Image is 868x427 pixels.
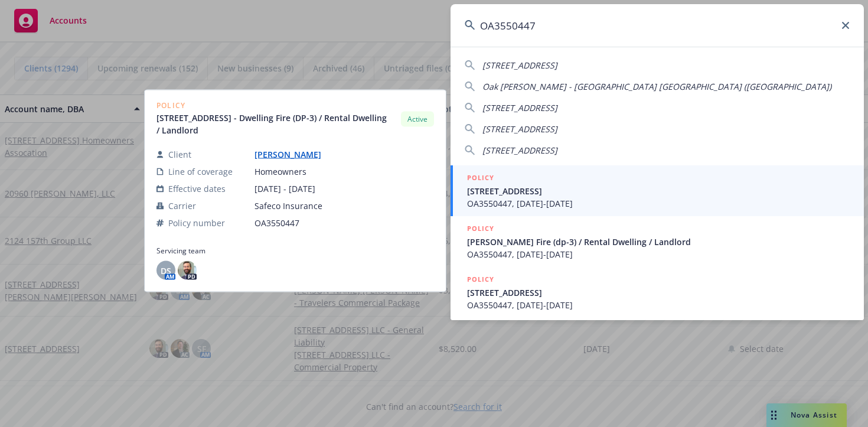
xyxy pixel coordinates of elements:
[467,185,850,197] span: [STREET_ADDRESS]
[482,123,557,135] span: [STREET_ADDRESS]
[482,81,831,92] span: Oak [PERSON_NAME] - [GEOGRAPHIC_DATA] [GEOGRAPHIC_DATA] ([GEOGRAPHIC_DATA])
[451,4,864,47] input: Search...
[482,60,557,71] span: [STREET_ADDRESS]
[451,216,864,267] a: POLICY[PERSON_NAME] Fire (dp-3) / Rental Dwelling / LandlordOA3550447, [DATE]-[DATE]
[467,273,494,285] h5: POLICY
[467,248,850,260] span: OA3550447, [DATE]-[DATE]
[467,299,850,311] span: OA3550447, [DATE]-[DATE]
[451,165,864,216] a: POLICY[STREET_ADDRESS]OA3550447, [DATE]-[DATE]
[482,102,557,113] span: [STREET_ADDRESS]
[467,236,850,248] span: [PERSON_NAME] Fire (dp-3) / Rental Dwelling / Landlord
[467,197,850,210] span: OA3550447, [DATE]-[DATE]
[467,223,494,234] h5: POLICY
[482,145,557,156] span: [STREET_ADDRESS]
[451,267,864,318] a: POLICY[STREET_ADDRESS]OA3550447, [DATE]-[DATE]
[467,286,850,299] span: [STREET_ADDRESS]
[467,172,494,184] h5: POLICY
